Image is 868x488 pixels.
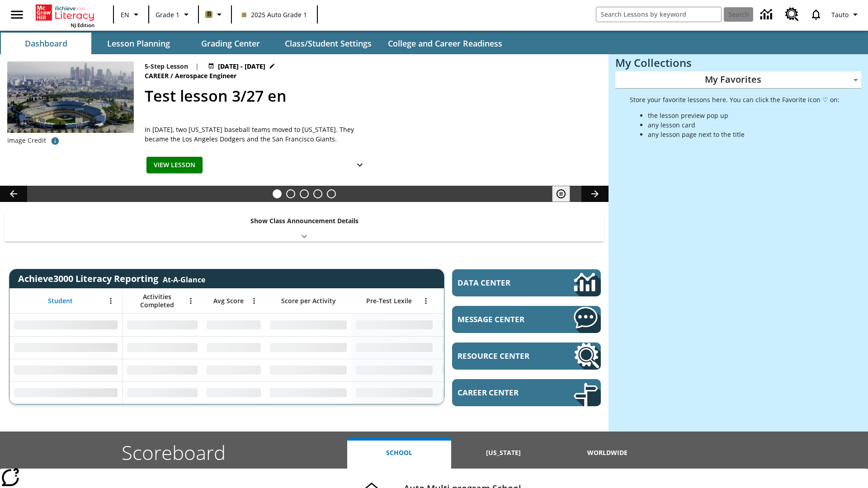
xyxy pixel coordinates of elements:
div: No Data, [123,381,202,404]
h3: My Collections [615,56,861,69]
span: Avg Score [213,297,244,305]
div: No Data, [123,314,202,336]
button: Grading Center [185,33,276,54]
span: Grade 1 [156,10,179,19]
span: 2025 Auto Grade 1 [242,10,307,19]
div: No Data, [437,314,523,336]
span: Achieve3000 Literacy Reporting [18,272,205,285]
span: B [207,9,211,20]
div: My Favorites [615,71,861,89]
span: [DATE] - [DATE] [218,61,265,71]
button: Slide 3 Cars of the Future? [300,189,309,198]
button: Worldwide [556,437,660,469]
div: No Data, [123,359,202,381]
button: Language: EN, Select a language [117,6,146,23]
button: Open Menu [184,294,198,308]
span: Data Center [458,277,543,288]
a: Home [36,4,94,22]
li: any lesson card [648,120,840,130]
div: No Data, [437,336,523,359]
div: Show Class Announcement Details [5,211,604,242]
div: In [DATE], two [US_STATE] baseball teams moved to [US_STATE]. They became the Los Angeles Dodgers... [145,125,371,144]
button: Lesson carousel, Next [581,186,609,202]
span: / [170,71,173,80]
div: At-A-Glance [163,273,205,285]
span: In 1958, two New York baseball teams moved to California. They became the Los Angeles Dodgers and... [145,125,371,144]
button: Open side menu [4,1,30,28]
p: 5-Step Lesson [145,61,188,71]
button: View Lesson [146,157,203,174]
button: Slide 2 Ask the Scientist: Furry Friends [286,189,295,198]
p: Image Credit [7,136,46,145]
button: Image credit: David Sucsy/E+/Getty Images [46,133,64,149]
button: Open Menu [247,294,261,308]
button: College and Career Readiness [381,33,509,54]
div: No Data, [202,359,265,381]
span: EN [121,10,129,19]
div: Home [36,3,94,28]
span: | [195,61,199,71]
span: Tauto [831,10,849,19]
button: Aug 27 - Aug 27 Choose Dates [206,61,277,71]
span: Activities Completed [127,293,187,309]
div: No Data, [123,336,202,359]
div: Pause [552,186,579,202]
div: No Data, [437,381,523,404]
div: No Data, [437,359,523,381]
button: Pause [552,186,570,202]
button: School [347,437,451,469]
span: Score per Activity [281,297,336,305]
button: Open Menu [419,294,433,308]
a: Data Center [452,269,601,296]
div: No Data, [202,336,265,359]
span: Career [145,71,170,81]
a: Notifications [804,3,828,26]
span: Student [48,297,73,305]
button: Slide 1 Test lesson 3/27 en [273,189,282,198]
span: Career Center [458,387,547,398]
span: Aerospace Engineer [175,71,238,81]
span: Resource Center [458,351,547,361]
p: Show Class Announcement Details [250,216,359,225]
button: Lesson Planning [93,33,184,54]
h2: Test lesson 3/27 en [145,84,598,108]
a: Resource Center, Will open in new tab [780,2,804,27]
button: Boost Class color is light brown. Change class color [202,6,228,23]
img: Dodgers stadium. [7,61,134,133]
input: search field [596,7,721,22]
button: Open Menu [104,294,118,308]
li: any lesson page next to the title [648,130,840,139]
a: Data Center [755,2,780,27]
button: Grade: Grade 1, Select a grade [152,6,195,23]
button: Class/Student Settings [278,33,379,54]
button: Slide 4 Pre-release lesson [313,189,322,198]
span: Message Center [458,314,547,324]
div: No Data, [202,381,265,404]
div: No Data, [202,314,265,336]
button: Profile/Settings [828,6,864,23]
a: Resource Center, Will open in new tab [452,343,601,370]
button: Slide 5 Remembering Justice O'Connor [327,189,336,198]
a: Message Center [452,306,601,333]
li: the lesson preview pop up [648,111,840,120]
button: Show Details [351,157,369,174]
button: Dashboard [1,33,91,54]
span: Pre-Test Lexile [366,297,412,305]
button: [US_STATE] [451,437,555,469]
p: Store your favorite lessons here. You can click the Favorite icon ♡ on: [630,95,840,104]
span: NJ Edition [71,22,94,28]
a: Career Center [452,379,601,406]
